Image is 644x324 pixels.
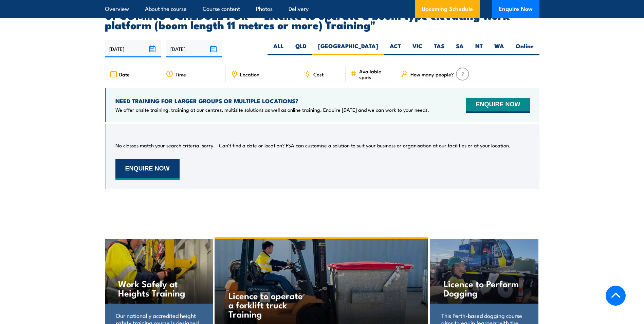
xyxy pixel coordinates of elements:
h4: Licence to operate a forklift truck Training [228,291,308,318]
span: How many people? [410,71,454,77]
h4: Work Safely at Heights Training [118,279,199,297]
label: NT [470,42,489,55]
button: ENQUIRE NOW [466,98,530,113]
label: QLD [290,42,312,55]
span: Time [176,71,186,77]
h4: Licence to Perform Dogging [444,279,524,297]
p: Can’t find a date or location? FSA can customise a solution to suit your business or organisation... [219,142,511,149]
p: We offer onsite training, training at our centres, multisite solutions as well as online training... [115,106,429,113]
span: Available spots [359,68,391,80]
label: VIC [407,42,428,55]
label: TAS [428,42,450,55]
input: From date [105,40,161,57]
label: Online [510,42,539,55]
h2: UPCOMING SCHEDULE FOR - "Licence to operate a boom type elevating work platform (boom length 11 m... [105,10,539,29]
span: Location [240,71,259,77]
label: ACT [384,42,407,55]
label: WA [489,42,510,55]
span: Date [119,71,130,77]
button: ENQUIRE NOW [115,159,180,180]
label: SA [450,42,470,55]
span: Cost [313,71,324,77]
input: To date [166,40,222,57]
h4: NEED TRAINING FOR LARGER GROUPS OR MULTIPLE LOCATIONS? [115,97,429,105]
p: No classes match your search criteria, sorry. [115,142,215,149]
label: [GEOGRAPHIC_DATA] [312,42,384,55]
label: ALL [268,42,290,55]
